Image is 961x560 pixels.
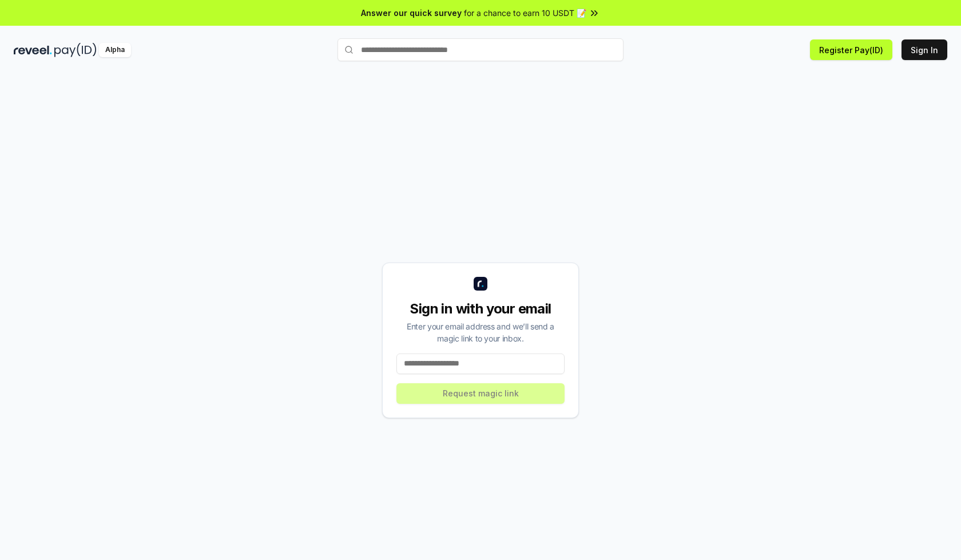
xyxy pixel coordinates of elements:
div: Enter your email address and we’ll send a magic link to your inbox. [396,320,565,344]
img: pay_id [54,43,97,57]
div: Sign in with your email [396,300,565,318]
span: Answer our quick survey [361,7,462,19]
img: logo_small [474,277,487,291]
button: Sign In [902,39,947,60]
div: Alpha [99,43,131,57]
img: reveel_dark [14,43,52,57]
button: Register Pay(ID) [810,39,892,60]
span: for a chance to earn 10 USDT 📝 [464,7,586,19]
